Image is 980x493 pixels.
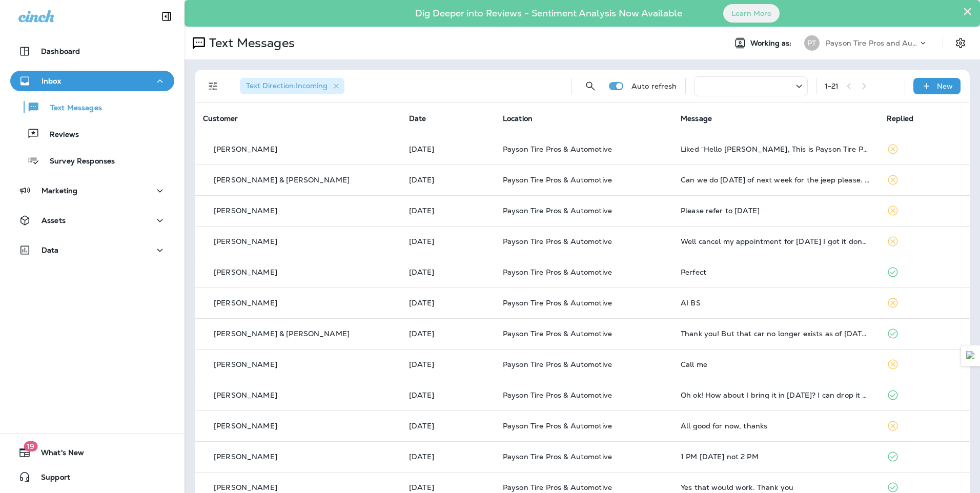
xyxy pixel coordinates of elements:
[503,483,612,492] span: Payson Tire Pros & Automotive
[10,240,174,260] button: Data
[966,351,975,360] img: Detect Auto
[681,360,870,368] div: Call me
[963,3,972,19] button: Close
[409,207,486,215] p: Sep 27, 2025 07:20 PM
[887,114,913,123] span: Replied
[214,453,277,461] p: [PERSON_NAME]
[937,82,953,90] p: New
[409,422,486,430] p: Sep 25, 2025 08:31 AM
[681,237,870,245] div: Well cancel my appointment for Wednesday I got it done did not have to wait 1+1 \2 hrs to get it ...
[826,39,918,47] p: Payson Tire Pros and Automotive
[214,145,277,153] p: [PERSON_NAME]
[681,114,712,123] span: Message
[409,299,486,307] p: Sep 26, 2025 02:33 PM
[10,41,174,61] button: Dashboard
[31,448,84,461] span: What's New
[681,176,870,184] div: Can we do Tuesday of next week for the jeep please. We still have only one vehicle as our daughte...
[205,35,295,51] p: Text Messages
[681,330,870,338] div: Thank you! But that car no longer exists as of July 4.
[681,268,870,276] div: Perfect
[42,246,59,254] p: Data
[681,299,870,307] div: AI BS
[723,4,780,23] button: Learn More
[503,452,612,461] span: Payson Tire Pros & Automotive
[214,237,277,245] p: [PERSON_NAME]
[39,157,115,167] p: Survey Responses
[503,268,612,277] span: Payson Tire Pros & Automotive
[42,77,61,85] p: Inbox
[503,360,612,369] span: Payson Tire Pros & Automotive
[409,268,486,276] p: Sep 26, 2025 04:06 PM
[246,81,328,90] span: Text Direction : Incoming
[825,82,839,90] div: 1 - 21
[10,96,174,118] button: Text Messages
[503,145,612,154] span: Payson Tire Pros & Automotive
[214,176,350,184] p: [PERSON_NAME] & [PERSON_NAME]
[214,299,277,307] p: [PERSON_NAME]
[409,360,486,368] p: Sep 26, 2025 08:43 AM
[409,145,486,153] p: Sep 29, 2025 08:44 AM
[214,483,277,491] p: [PERSON_NAME]
[681,207,870,215] div: Please refer to June 6
[681,483,870,491] div: Yes that would work. Thank you
[41,47,80,55] p: Dashboard
[214,422,277,430] p: [PERSON_NAME]
[203,114,238,123] span: Customer
[503,237,612,246] span: Payson Tire Pros & Automotive
[214,360,277,368] p: [PERSON_NAME]
[40,104,102,113] p: Text Messages
[10,210,174,231] button: Assets
[503,206,612,215] span: Payson Tire Pros & Automotive
[42,216,66,224] p: Assets
[503,421,612,430] span: Payson Tire Pros & Automotive
[681,391,870,399] div: Oh ok! How about I bring it in next Wednesday? I can drop it off around 10 and you can have it fo...
[409,330,486,338] p: Sep 26, 2025 11:33 AM
[409,114,426,123] span: Date
[409,483,486,491] p: Sep 24, 2025 11:34 AM
[42,187,77,195] p: Marketing
[31,473,70,485] span: Support
[409,176,486,184] p: Sep 28, 2025 12:56 PM
[10,150,174,171] button: Survey Responses
[152,6,181,27] button: Collapse Sidebar
[804,35,820,51] div: PT
[580,76,601,96] button: Search Messages
[10,123,174,145] button: Reviews
[631,82,677,90] p: Auto refresh
[681,145,870,153] div: Liked “Hello Elisse, This is Payson Tire Pros and Automotive with a friendly reminder for your sc...
[214,391,277,399] p: [PERSON_NAME]
[681,453,870,461] div: 1 PM on Thursday not 2 PM
[503,114,533,123] span: Location
[10,467,174,487] button: Support
[385,12,712,15] p: Dig Deeper into Reviews - Sentiment Analysis Now Available
[503,175,612,184] span: Payson Tire Pros & Automotive
[203,76,223,96] button: Filters
[24,441,37,451] span: 19
[503,391,612,400] span: Payson Tire Pros & Automotive
[214,330,350,338] p: [PERSON_NAME] & [PERSON_NAME]
[409,237,486,245] p: Sep 26, 2025 06:20 PM
[10,71,174,91] button: Inbox
[10,180,174,201] button: Marketing
[214,268,277,276] p: [PERSON_NAME]
[240,78,344,94] div: Text Direction:Incoming
[39,130,79,140] p: Reviews
[409,453,486,461] p: Sep 24, 2025 02:01 PM
[503,329,612,338] span: Payson Tire Pros & Automotive
[681,422,870,430] div: All good for now, thanks
[214,207,277,215] p: [PERSON_NAME]
[951,34,970,52] button: Settings
[750,39,794,48] span: Working as:
[503,298,612,307] span: Payson Tire Pros & Automotive
[409,391,486,399] p: Sep 25, 2025 05:22 PM
[10,442,174,463] button: 19What's New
